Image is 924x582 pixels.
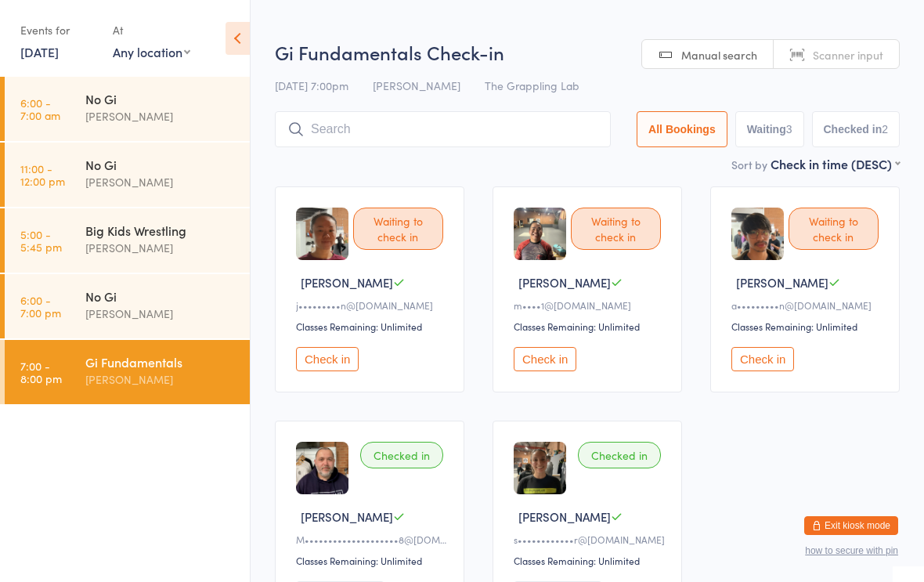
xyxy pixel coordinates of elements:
time: 6:00 - 7:00 pm [20,294,61,319]
div: 3 [786,123,792,136]
div: a•••••••••n@[DOMAIN_NAME] [731,298,883,312]
a: 11:00 -12:00 pmNo Gi[PERSON_NAME] [5,143,250,207]
div: [PERSON_NAME] [85,107,236,125]
a: 6:00 -7:00 pmNo Gi[PERSON_NAME] [5,274,250,338]
time: 6:00 - 7:00 am [20,96,60,121]
img: image1747822344.png [514,442,566,494]
div: 2 [882,123,888,136]
div: [PERSON_NAME] [85,239,236,257]
a: 5:00 -5:45 pmBig Kids Wrestling[PERSON_NAME] [5,208,250,273]
div: Classes Remaining: Unlimited [296,320,448,333]
div: Events for [20,17,97,43]
h2: Gi Fundamentals Check-in [275,39,900,65]
input: Search [275,111,611,147]
span: [PERSON_NAME] [518,508,611,525]
span: [PERSON_NAME] [301,274,393,291]
button: Check in [514,347,576,371]
div: Classes Remaining: Unlimited [514,320,666,333]
span: Scanner input [813,47,883,63]
button: Check in [296,347,359,371]
img: image1747440944.png [731,208,784,260]
div: Big Kids Wrestling [85,222,236,239]
div: s••••••••••••r@[DOMAIN_NAME] [514,533,666,546]
div: Any location [113,43,190,60]
a: 6:00 -7:00 amNo Gi[PERSON_NAME] [5,77,250,141]
img: image1746696097.png [296,208,348,260]
img: image1724066378.png [514,208,566,260]
button: Waiting3 [735,111,804,147]
span: [DATE] 7:00pm [275,78,348,93]
span: The Grappling Lab [485,78,579,93]
span: [PERSON_NAME] [518,274,611,291]
span: [PERSON_NAME] [736,274,828,291]
img: image1733279987.png [296,442,348,494]
div: [PERSON_NAME] [85,305,236,323]
div: Check in time (DESC) [771,155,900,172]
button: how to secure with pin [805,545,898,556]
div: [PERSON_NAME] [85,173,236,191]
div: Classes Remaining: Unlimited [731,320,883,333]
time: 5:00 - 5:45 pm [20,228,62,253]
div: At [113,17,190,43]
span: [PERSON_NAME] [373,78,460,93]
label: Sort by [731,157,767,172]
div: Waiting to check in [789,208,879,250]
span: [PERSON_NAME] [301,508,393,525]
a: [DATE] [20,43,59,60]
button: All Bookings [637,111,727,147]
div: m••••1@[DOMAIN_NAME] [514,298,666,312]
div: Waiting to check in [571,208,661,250]
div: Checked in [578,442,661,468]
div: M••••••••••••••••••••8@[DOMAIN_NAME] [296,533,448,546]
div: No Gi [85,156,236,173]
a: 7:00 -8:00 pmGi Fundamentals[PERSON_NAME] [5,340,250,404]
span: Manual search [681,47,757,63]
div: [PERSON_NAME] [85,371,236,389]
div: j•••••••••n@[DOMAIN_NAME] [296,298,448,312]
div: No Gi [85,287,236,305]
div: Classes Remaining: Unlimited [514,554,666,567]
time: 11:00 - 12:00 pm [20,162,65,187]
div: Classes Remaining: Unlimited [296,554,448,567]
div: No Gi [85,90,236,107]
button: Checked in2 [812,111,901,147]
time: 7:00 - 8:00 pm [20,360,62,385]
div: Waiting to check in [353,208,443,250]
div: Gi Fundamentals [85,353,236,371]
button: Check in [731,347,794,371]
div: Checked in [360,442,443,468]
button: Exit kiosk mode [804,516,898,535]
